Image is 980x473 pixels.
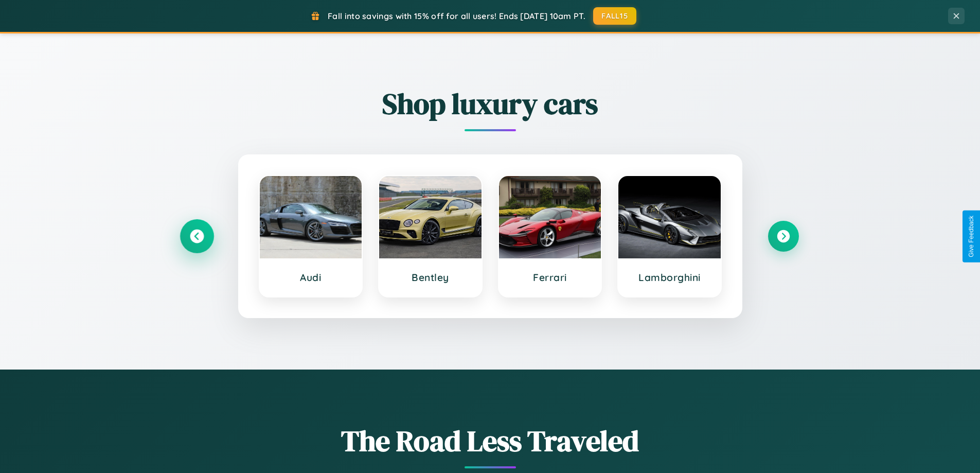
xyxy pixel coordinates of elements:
[629,271,710,284] h3: Lamborghini
[270,271,352,284] h3: Audi
[182,421,799,461] h1: The Road Less Traveled
[509,271,591,284] h3: Ferrari
[389,271,471,284] h3: Bentley
[968,216,975,257] div: Give Feedback
[328,11,585,21] span: Fall into savings with 15% off for all users! Ends [DATE] 10am PT.
[182,84,799,124] h2: Shop luxury cars
[593,7,636,25] button: FALL15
